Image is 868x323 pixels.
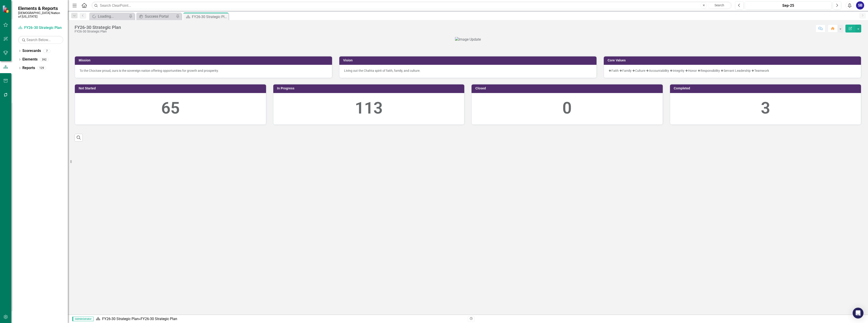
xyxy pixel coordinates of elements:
[18,6,63,11] span: Elements & Reports
[277,87,462,90] h3: In Progress
[18,36,63,44] input: Search Below...
[22,57,38,62] a: Elements
[141,317,177,321] div: FY26-30 Strategic Plan
[18,11,63,19] small: [DEMOGRAPHIC_DATA] Nation of [US_STATE]
[98,14,128,19] div: Loading...
[22,48,41,53] a: Scorecards
[79,59,330,62] h3: Mission
[96,316,465,322] div: »
[745,1,832,9] button: Sep-25
[343,59,594,62] h3: Vision
[37,66,46,70] div: 129
[475,87,660,90] h3: Closed
[18,25,63,30] a: FY26-30 Strategic Plan
[72,317,94,321] span: Administrator
[715,3,724,7] span: Search
[853,308,863,318] div: Open Intercom Messenger
[674,87,859,90] h3: Completed
[102,317,139,321] a: FY26-30 Strategic Plan
[43,49,50,53] div: 7
[137,14,175,19] a: Success Portal
[455,37,481,42] img: Image Update
[344,69,420,72] span: Living out the Chahta spirit of faith, family, and culture.
[746,3,830,8] div: Sep-25
[22,65,35,71] a: Reports
[92,2,732,9] input: Search ClearPoint...
[675,97,856,120] div: 3
[856,1,864,9] button: SB
[75,30,121,33] div: FY26-30 Strategic Plan
[75,25,121,30] div: FY26-30 Strategic Plan
[40,58,49,61] div: 392
[80,69,219,72] span: To the Choctaw proud, ours is the sovereign nation offering opportunities for growth and prosperity.
[145,14,175,19] div: Success Portal
[2,5,10,13] img: ClearPoint Strategy
[90,14,128,19] a: Loading...
[476,97,658,120] div: 0
[79,87,264,90] h3: Not Started
[608,59,859,62] h3: Core Values
[80,97,261,120] div: 65
[708,2,731,9] button: Search
[192,14,227,20] div: FY26-30 Strategic Plan
[609,68,856,73] p: ❖Faith ❖Family ❖Culture ❖Accountability ❖Integrity ❖Honor ❖Responsibility ❖Servant Leadership ❖Te...
[278,97,460,120] div: 113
